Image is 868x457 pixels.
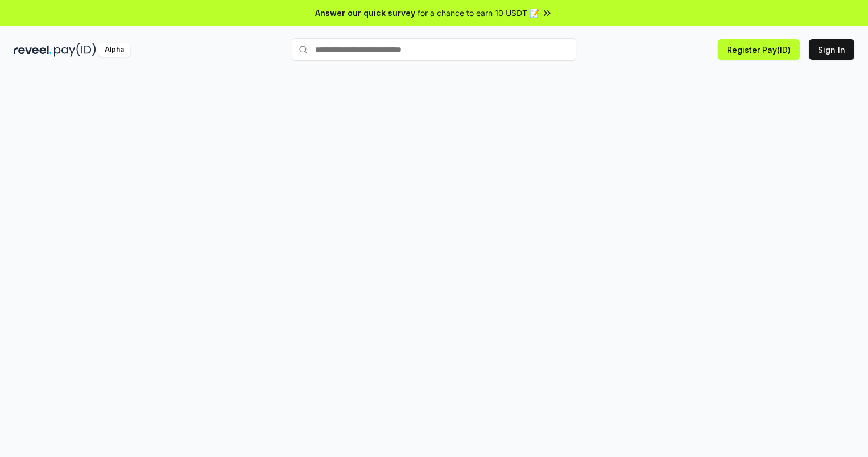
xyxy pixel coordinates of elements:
[14,43,52,57] img: reveel_dark
[54,43,96,57] img: pay_id
[809,39,854,60] button: Sign In
[315,7,415,19] span: Answer our quick survey
[98,43,130,57] div: Alpha
[718,39,800,60] button: Register Pay(ID)
[418,7,539,19] span: for a chance to earn 10 USDT 📝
